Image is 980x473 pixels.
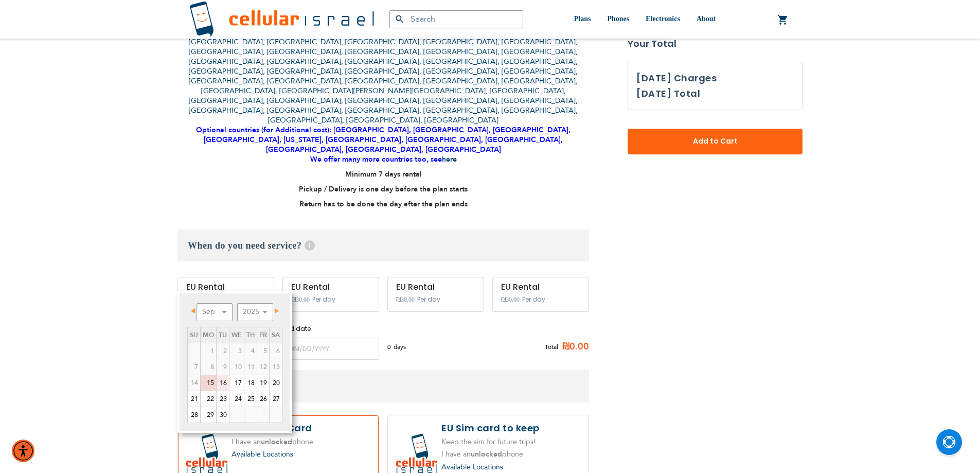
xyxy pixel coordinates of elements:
[217,343,229,359] span: 2
[229,375,244,391] a: 17
[270,391,282,407] a: 27
[387,342,394,352] span: 0
[269,305,281,318] a: Next
[270,343,282,359] span: 6
[188,305,201,318] a: Prev
[257,343,269,359] span: 5
[219,330,227,340] span: Tuesday
[270,359,282,375] span: 13
[244,359,257,375] span: 11
[231,449,293,459] a: Available Locations
[197,303,233,321] select: Select month
[305,240,315,251] span: Help
[203,330,214,340] span: Monday
[196,125,571,164] strong: Optional countries (for Additional cost): [GEOGRAPHIC_DATA], [GEOGRAPHIC_DATA], [GEOGRAPHIC_DATA]...
[636,86,700,101] h3: [DATE] Total
[501,283,580,292] div: EU Rental
[345,169,422,179] strong: Minimum 7 days rental
[545,342,558,352] span: Total
[282,338,379,360] input: MM/DD/YYYY
[558,339,589,355] span: ₪0.00
[177,17,589,164] p: Countries Included: [GEOGRAPHIC_DATA], [GEOGRAPHIC_DATA], [GEOGRAPHIC_DATA], [GEOGRAPHIC_DATA], [...
[237,303,273,321] select: Select year
[188,407,200,423] a: 28
[522,295,545,304] span: Per day
[188,375,200,391] span: 14
[217,359,229,375] span: 9
[257,375,269,391] a: 19
[257,359,269,375] span: 12
[291,296,310,303] span: ₪30.00
[607,15,629,23] span: Phones
[257,391,269,407] a: 26
[442,154,457,164] a: here
[501,296,520,303] span: ₪30.00
[201,375,216,391] a: 15
[291,283,370,292] div: EU Rental
[217,375,229,391] a: 16
[628,36,803,51] strong: Your Total
[12,440,34,462] div: Accessibility Menu
[417,295,440,304] span: Per day
[191,308,195,313] span: Prev
[244,343,257,359] span: 4
[217,407,229,423] a: 30
[188,391,200,407] a: 21
[244,391,257,407] a: 25
[259,330,267,340] span: Friday
[275,308,279,313] span: Next
[201,359,216,375] span: 8
[201,343,216,359] span: 1
[299,184,468,194] strong: Pickup / Delivery is one day before the plan starts
[190,330,198,340] span: Sunday
[396,283,475,292] div: EU Rental
[697,15,716,23] span: About
[229,391,244,407] a: 24
[177,230,589,261] h3: When do you need service?
[636,71,794,86] h3: [DATE] Charges
[186,283,265,292] div: EU Rental
[441,462,503,472] a: Available Locations
[270,375,282,391] a: 20
[299,199,468,209] strong: Return has to be done the day after the plan ends
[662,136,769,147] span: Add to Cart
[201,407,216,423] a: 29
[244,375,257,391] a: 18
[246,330,255,340] span: Thursday
[312,295,335,304] span: Per day
[282,324,379,334] label: End date
[189,1,374,38] img: Cellular Israel Logo
[574,15,591,23] span: Plans
[201,391,216,407] a: 22
[272,330,280,340] span: Saturday
[231,330,242,340] span: Wednesday
[229,359,244,375] span: 10
[646,15,680,23] span: Electronics
[229,343,244,359] span: 3
[389,10,523,28] input: Search
[396,296,415,303] span: ₪30.00
[217,391,229,407] a: 23
[394,342,406,352] span: days
[188,359,200,375] span: 7
[628,129,803,154] button: Add to Cart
